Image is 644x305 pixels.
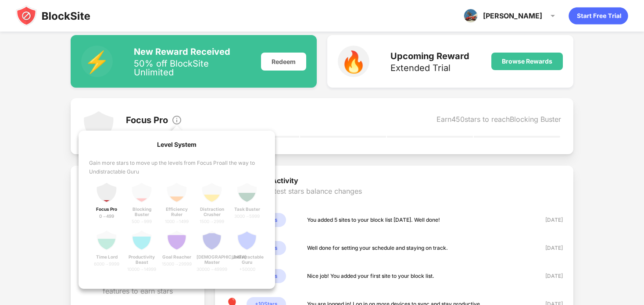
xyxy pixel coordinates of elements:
img: points-level-7.svg [131,230,152,251]
div: Gain more stars to move up the levels from Focus Pro all the way to Undistractable Guru [89,159,265,176]
div: 50% off BlockSite Unlimited [134,59,250,77]
div: Review your latest stars balance changes [225,187,563,213]
div: [DATE] [532,216,563,224]
div: Upcoming Reward [390,51,469,61]
div: Productivity Beast [126,254,157,265]
div: Undistractable Guru [232,254,262,265]
img: points-level-3.svg [166,182,187,203]
div: 500 → 999 [132,218,152,225]
img: ACg8ocLgyAe5CaenkPeUbR2UQKxqUbK578tUfHeplqR17ODBfCJmyJ4=s96-c [464,9,478,23]
div: Distraction Crusher [197,206,227,217]
div: Extended Trial [390,64,469,72]
img: info.svg [172,115,182,125]
div: Focus Pro [126,115,168,127]
div: Nice job! You added your first site to your block list. [307,272,434,280]
div: 30000 → 49999 [197,266,227,273]
img: points-level-9.svg [201,230,222,251]
div: 0 → 499 [99,213,114,220]
div: 1500 → 2999 [200,218,224,225]
img: points-level-10.svg [236,230,258,251]
div: You added 5 sites to your block list [DATE]. Well done! [307,216,440,224]
img: points-level-8.svg [166,230,187,251]
div: Focus Pro [96,206,117,212]
img: points-level-4.svg [201,182,222,203]
div: Goal Reacher [162,254,191,259]
div: animation [569,7,628,25]
div: [PERSON_NAME] [483,11,542,20]
div: Recent Stars Activity [225,176,563,187]
div: 15000 → 29999 [162,260,192,267]
div: Browse Rewards [502,58,552,65]
div: Blocking Buster [126,206,157,217]
img: points-level-2.svg [131,182,152,203]
div: Efficiency Ruler [161,206,192,217]
div: Well done for setting your schedule and staying on track. [307,244,448,252]
div: [DATE] [532,244,563,252]
div: Level System [89,141,265,148]
div: + 50000 [239,266,255,273]
div: Redeem [261,53,306,71]
img: points-level-1.svg [83,110,114,142]
div: 1000 → 1499 [165,218,189,225]
div: ⚡️ [81,46,112,77]
div: New Reward Received [134,46,250,57]
div: 3000 → 5999 [234,213,260,220]
img: points-level-5.svg [236,182,258,203]
div: [DATE] [532,272,563,280]
img: blocksite-icon-black.svg [16,5,90,26]
div: Earn 450 stars to reach Blocking Buster [436,115,561,127]
img: points-level-6.svg [96,230,117,251]
div: 10000 → 14999 [127,266,156,273]
div: 🔥 [338,46,369,77]
div: 6000 → 9999 [94,260,119,267]
div: Time Lord [96,254,118,259]
div: Task Buster [234,206,260,212]
img: points-level-1.svg [96,182,117,203]
div: [DEMOGRAPHIC_DATA] Master [197,254,227,265]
